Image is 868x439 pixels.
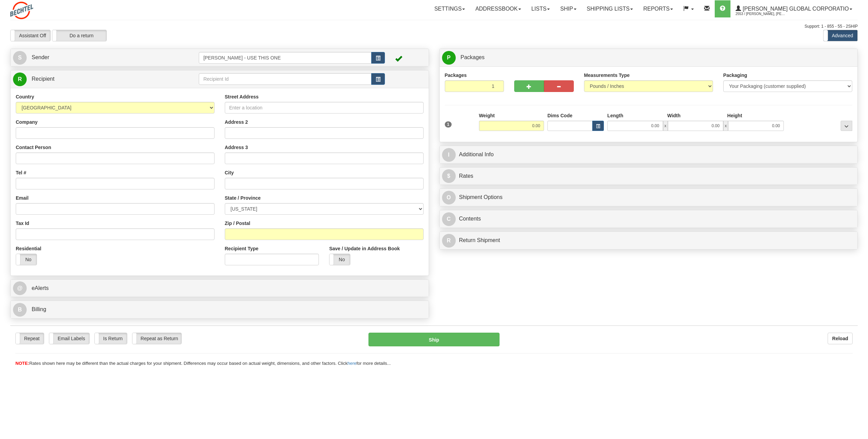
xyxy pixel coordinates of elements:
a: OShipment Options [442,190,855,204]
a: Ship [555,0,581,17]
span: R [13,72,27,86]
label: Country [16,93,34,100]
label: Tel # [16,169,26,176]
span: x [723,121,728,131]
label: Do a return [52,30,106,41]
label: Zip / Postal [225,220,250,227]
label: Length [607,112,623,119]
span: @ [13,281,27,295]
span: eAlerts [31,285,49,291]
label: Address 2 [225,119,248,125]
span: R [442,234,456,248]
label: Recipient Type [225,245,259,252]
span: Billing [31,306,46,312]
div: Support: 1 - 855 - 55 - 2SHIP [10,24,858,29]
label: Width [667,112,681,119]
label: Company [16,119,38,125]
div: ... [841,121,852,131]
a: [PERSON_NAME] Global Corporatio 2553 / [PERSON_NAME], [PERSON_NAME] [730,0,857,17]
span: [PERSON_NAME] Global Corporatio [741,6,849,12]
label: Email [16,195,28,201]
a: S Sender [13,51,199,65]
a: IAdditional Info [442,148,855,162]
label: No [329,254,350,265]
a: @ eAlerts [13,281,426,295]
span: S [13,51,27,65]
a: $Rates [442,169,855,183]
span: 2553 / [PERSON_NAME], [PERSON_NAME] [736,11,787,17]
a: Settings [429,0,470,17]
label: Packaging [723,72,747,79]
input: Enter a location [225,102,424,114]
b: Reload [832,336,848,341]
label: Address 3 [225,144,248,151]
input: Sender Id [199,52,371,64]
label: Dims Code [547,112,572,119]
label: City [225,169,234,176]
a: CContents [442,212,855,226]
label: Height [727,112,742,119]
label: Save / Update in Address Book [329,245,400,252]
a: Shipping lists [582,0,638,17]
span: Sender [31,54,49,60]
span: x [663,121,668,131]
label: Repeat as Return [132,333,181,344]
label: Packages [445,72,467,79]
label: Street Address [225,93,259,100]
label: Advanced [824,30,857,41]
span: Packages [461,54,484,60]
button: Ship [368,333,500,346]
img: logo2553.jpg [10,2,33,19]
span: I [442,148,456,162]
a: B Billing [13,303,426,317]
span: P [442,51,456,65]
a: P Packages [442,51,855,65]
label: State / Province [225,195,261,201]
label: Email Labels [49,333,89,344]
button: Reload [828,333,853,344]
label: Residential [16,245,41,252]
a: R Recipient [13,72,178,86]
label: No [16,254,37,265]
a: Lists [526,0,555,17]
span: Recipient [31,76,54,82]
a: here [348,361,357,366]
span: $ [442,169,456,183]
label: Tax Id [16,220,29,227]
label: Weight [479,112,495,119]
label: Repeat [16,333,44,344]
label: Assistant Off [11,30,50,41]
a: Addressbook [470,0,526,17]
label: Contact Person [16,144,51,151]
label: Is Return [95,333,127,344]
a: RReturn Shipment [442,234,855,248]
input: Recipient Id [199,73,371,85]
label: Measurements Type [584,72,630,79]
span: O [442,191,456,204]
span: B [13,303,27,317]
a: Reports [638,0,678,17]
span: C [442,212,456,226]
span: 1 [445,121,452,128]
div: Rates shown here may be different than the actual charges for your shipment. Differences may occu... [10,360,858,367]
span: NOTE: [15,361,29,366]
iframe: chat widget [852,185,867,254]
